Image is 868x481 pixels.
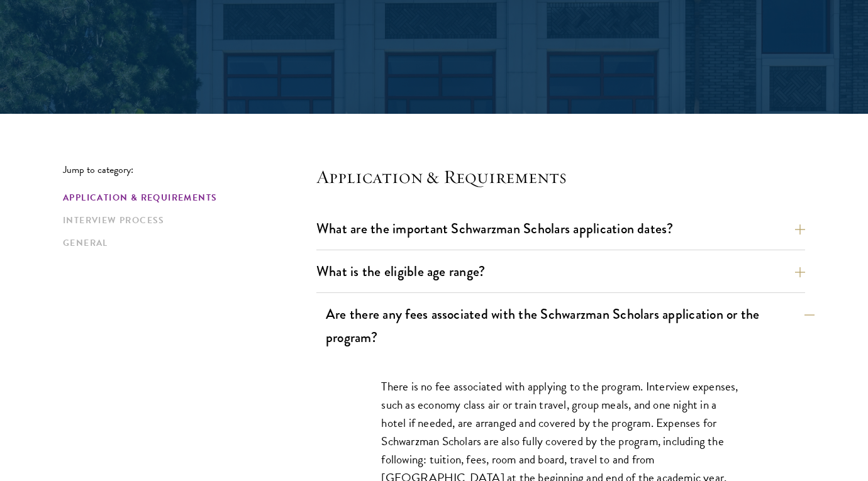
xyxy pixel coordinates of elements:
[316,257,805,285] button: What is the eligible age range?
[326,300,815,351] button: Are there any fees associated with the Schwarzman Scholars application or the program?
[63,236,309,250] a: General
[316,164,805,189] h4: Application & Requirements
[316,214,805,243] button: What are the important Schwarzman Scholars application dates?
[63,191,309,204] a: Application & Requirements
[63,164,316,175] p: Jump to category:
[63,214,309,227] a: Interview Process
